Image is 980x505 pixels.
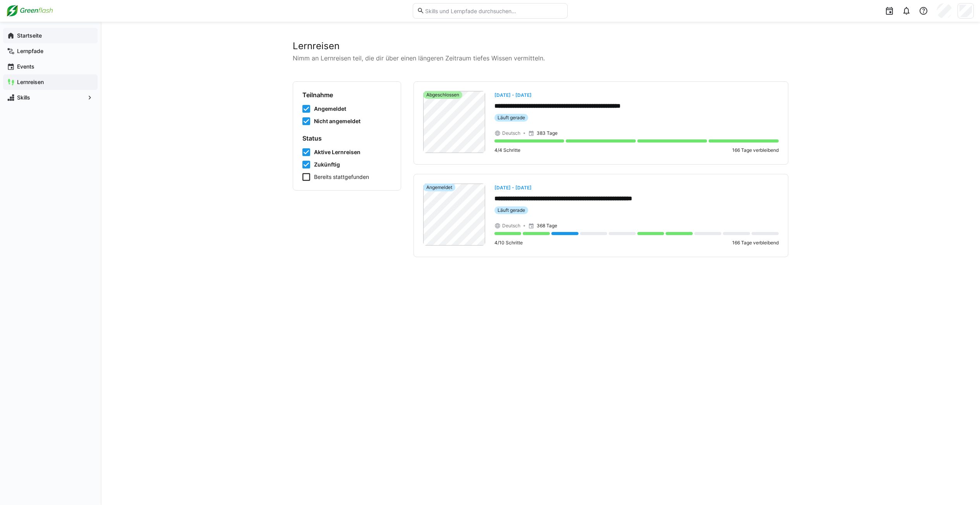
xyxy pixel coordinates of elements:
[732,147,779,153] p: 166 Tage verbleibend
[302,134,391,142] h4: Status
[426,92,459,98] span: Abgeschlossen
[498,207,525,213] span: Läuft gerade
[494,185,532,191] span: [DATE] - [DATE]
[494,92,532,98] span: [DATE] - [DATE]
[537,130,558,136] p: 383 Tage
[314,161,340,168] span: Zukünftig
[314,148,360,156] span: Aktive Lernreisen
[314,117,360,125] span: Nicht angemeldet
[302,91,391,99] h4: Teilnahme
[293,40,788,52] h2: Lernreisen
[732,240,779,246] p: 166 Tage verbleibend
[424,7,563,14] input: Skills und Lernpfade durchsuchen…
[494,147,520,153] p: 4/4 Schritte
[314,105,346,113] span: Angemeldet
[293,53,788,63] p: Nimm an Lernreisen teil, die dir über einen längeren Zeitraum tiefes Wissen vermitteln.
[537,223,557,229] p: 368 Tage
[314,173,369,181] span: Bereits stattgefunden
[502,130,520,136] span: Deutsch
[426,184,452,191] span: Angemeldet
[498,115,525,121] span: Läuft gerade
[502,223,520,229] span: Deutsch
[494,240,523,246] p: 4/10 Schritte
